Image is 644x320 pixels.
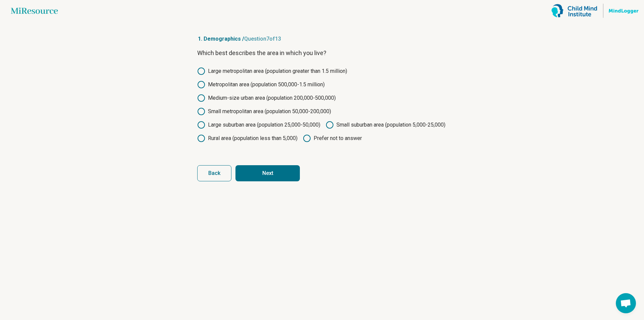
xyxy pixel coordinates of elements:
[326,121,445,129] label: Small suburban area (population 5,000-25,000)
[197,134,298,142] label: Rural area (population less than 5,000)
[616,293,636,313] div: Open chat
[197,107,331,116] label: Small metropolitan area (population 50,000-200,000)
[197,35,447,43] p: 1. Demographics /
[197,67,347,75] label: Large metropolitan area (population greater than 1.5 million)
[197,165,231,181] button: Back
[197,48,447,58] p: Which best describes the area in which you live?
[197,94,336,102] label: Medium-size urban area (population 200,000-500,000)
[244,36,281,42] span: Question 7 of 13
[208,171,220,176] span: Back
[303,134,362,142] label: Prefer not to answer
[197,81,325,89] label: Metropolitan area (population 500,000-1.5 million)
[197,121,320,129] label: Large suburban area (population 25,000-50,000)
[235,165,300,181] button: Next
